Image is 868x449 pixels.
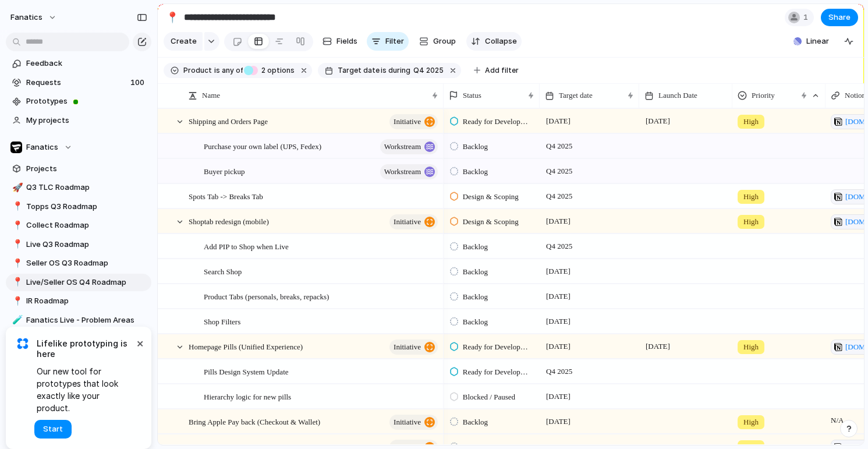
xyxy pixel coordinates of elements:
[10,12,42,23] span: fanatics
[10,295,22,307] button: 📍
[6,254,151,272] a: 📍Seller OS Q3 Roadmap
[743,341,759,353] span: High
[318,32,362,51] button: Fields
[543,415,573,429] span: [DATE]
[433,36,456,47] span: Group
[394,214,421,230] span: initiative
[204,289,329,303] span: Product Tabs (personals, breaks, repacks)
[12,295,20,308] div: 📍
[26,96,147,107] span: Prototypes
[389,415,438,430] button: initiative
[338,65,380,76] span: Target date
[543,264,573,278] span: [DATE]
[26,182,147,193] span: Q3 TLC Roadmap
[411,64,446,77] button: Q4 2025
[643,114,673,128] span: [DATE]
[5,8,63,27] button: fanatics
[543,189,575,203] span: Q4 2025
[6,236,151,253] a: 📍Live Q3 Roadmap
[34,420,72,439] button: Start
[743,216,759,228] span: High
[485,65,519,76] span: Add filter
[6,292,151,310] div: 📍IR Roadmap
[26,115,147,126] span: My projects
[244,64,297,77] button: 2 options
[389,340,438,355] button: initiative
[43,423,63,435] span: Start
[543,214,573,228] span: [DATE]
[380,139,438,154] button: workstream
[6,274,151,291] div: 📍Live/Seller OS Q4 Roadmap
[12,181,20,195] div: 🚀
[466,32,522,51] button: Collapse
[743,116,759,128] span: High
[10,220,22,231] button: 📍
[258,65,295,76] span: options
[6,139,151,156] button: Fanatics
[467,62,526,79] button: Add filter
[12,238,20,251] div: 📍
[6,198,151,215] div: 📍Topps Q3 Roadmap
[37,338,134,359] span: Lifelike prototyping is here
[183,65,212,76] span: Product
[752,90,775,101] span: Priority
[463,366,530,378] span: Ready for Development
[26,295,147,307] span: IR Roadmap
[559,90,593,101] span: Target date
[658,90,697,101] span: Launch Date
[413,65,444,76] span: Q4 2025
[803,12,812,23] span: 1
[806,36,829,47] span: Linear
[367,32,409,51] button: Filter
[463,191,519,203] span: Design & Scoping
[543,239,575,253] span: Q4 2025
[821,9,858,26] button: Share
[6,312,151,329] a: 🧪Fanatics Live - Problem Areas
[204,365,289,378] span: Pills Design System Update
[26,58,147,69] span: Feedback
[171,36,197,47] span: Create
[463,141,488,153] span: Backlog
[463,291,488,303] span: Backlog
[12,275,20,289] div: 📍
[204,314,240,328] span: Shop Filters
[204,139,321,153] span: Purchase your own label (UPS, Fedex)
[380,164,438,179] button: workstream
[394,114,421,130] span: initiative
[204,239,289,253] span: Add PIP to Shop when Live
[543,164,575,178] span: Q4 2025
[204,390,291,403] span: Hierarchy logic for new pills
[463,166,488,178] span: Backlog
[214,65,220,76] span: is
[6,217,151,234] div: 📍Collect Roadmap
[10,314,22,326] button: 🧪
[336,36,357,47] span: Fields
[6,74,151,91] a: Requests100
[26,201,147,213] span: Topps Q3 Roadmap
[258,66,267,75] span: 2
[380,64,412,77] button: isduring
[743,191,759,203] span: High
[543,139,575,153] span: Q4 2025
[463,241,488,253] span: Backlog
[543,289,573,303] span: [DATE]
[463,90,481,101] span: Status
[643,340,673,353] span: [DATE]
[543,390,573,404] span: [DATE]
[26,314,147,326] span: Fanatics Live - Problem Areas
[189,415,320,428] span: Bring Apple Pay back (Checkout & Wallet)
[10,201,22,213] button: 📍
[543,340,573,353] span: [DATE]
[385,36,404,47] span: Filter
[394,339,421,355] span: initiative
[543,314,573,328] span: [DATE]
[12,200,20,213] div: 📍
[12,257,20,270] div: 📍
[389,214,438,229] button: initiative
[543,114,573,128] span: [DATE]
[26,220,147,231] span: Collect Roadmap
[389,114,438,129] button: initiative
[463,266,488,278] span: Backlog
